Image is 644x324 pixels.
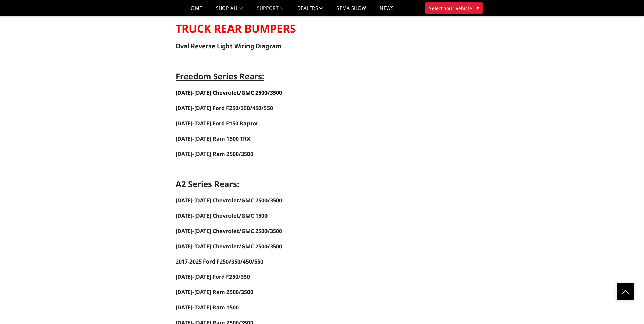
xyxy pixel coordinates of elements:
a: [DATE]-[DATE] Ram 2500/3500 [176,288,253,296]
span: [DATE]-[DATE] Ford F250/350/450/550 [176,104,273,112]
a: [DATE]-[DATE] Chevrolet/GMC 2500/3500 [176,227,282,235]
span: Oval Reverse Light Wiring Diagram [176,42,282,50]
a: [DATE]-[DATE] Ford F250/350 [176,273,250,281]
a: [DATE]-[DATE] Ram 1500 [176,304,239,311]
span: [DATE]-[DATE] Chevrolet/GMC 1500 [176,212,268,219]
a: [DATE]-[DATE] Ram 1500 TRX [176,136,251,142]
span: ▾ [477,4,479,12]
span: -2025 Ford F250/350/450/550 [188,258,263,265]
span: Select Your Vehicle [429,5,472,12]
a: [DATE]-[DATE] Chevrolet/GMC 2500/3500 [176,197,282,204]
a: [DATE]-[DATE] Chevrolet/GMC 2500/3500 [176,90,282,96]
strong: TRUCK REAR BUMPERS [176,21,296,36]
a: [DATE]-[DATE] Ram 2500/3500 [176,151,253,157]
a: Oval Reverse Light Wiring Diagram [176,43,282,50]
a: SEMA Show [336,6,366,16]
span: [DATE]-[DATE] Ram 1500 TRX [176,135,251,142]
span: 2017 [176,258,188,265]
strong: Freedom Series Rears: [176,71,264,82]
a: shop all [216,6,243,16]
button: Select Your Vehicle [425,2,483,14]
a: [DATE]-[DATE] Chevrolet/GMC 2500/3500 [176,242,282,250]
span: [DATE]-[DATE] Chevrolet/GMC 2500/3500 [176,89,282,96]
a: [DATE]-[DATE] Ford F250/350/450/550 [176,105,273,111]
a: [DATE]-[DATE] Chevrolet/GMC 1500 [176,213,268,219]
iframe: Chat Widget [610,291,644,324]
span: [DATE]-[DATE] Ram 2500/3500 [176,150,253,158]
a: News [380,6,393,16]
a: Click to Top [617,283,634,300]
a: [DATE]-[DATE] Ford F150 Raptor [176,120,258,127]
strong: A2 Series Rears: [176,178,239,190]
span: [DATE]-[DATE] Ford F150 Raptor [176,120,258,127]
a: Home [187,6,202,16]
a: 2017-2025 Ford F250/350/450/550 [176,258,263,265]
a: Support [257,6,284,16]
a: Dealers [297,6,323,16]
